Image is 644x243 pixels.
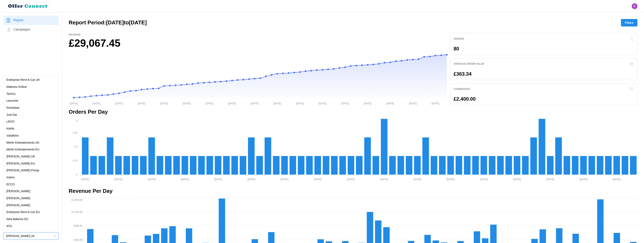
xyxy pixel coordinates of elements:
tspan: [DATE] [480,178,488,181]
tspan: 0 [76,173,77,176]
p: [PERSON_NAME]-Posay [6,168,39,173]
tspan: [DATE] [296,102,304,105]
p: LEGO [6,119,14,124]
tspan: [DATE] [579,178,587,181]
tspan: [DATE] [214,178,222,181]
p: ECCO [6,182,15,187]
button: Filters [621,19,637,26]
img: Ryan Gribben [632,3,637,9]
tspan: [DATE] [228,102,236,105]
tspan: [DATE] [181,178,189,181]
p: Kiehls [6,126,14,131]
span: Campaigns [13,27,30,32]
p: 80 [454,46,459,51]
tspan: [DATE] [380,178,388,181]
tspan: [DATE] [115,178,122,181]
tspan: [DATE] [138,102,146,105]
tspan: [DATE] [513,178,521,181]
tspan: [DATE] [247,178,255,181]
button: [PERSON_NAME] UK [3,232,59,240]
tspan: [DATE] [206,102,213,105]
img: loyalBe Logo [7,2,50,10]
tspan: [DATE] [81,178,89,181]
tspan: [DATE] [447,178,455,181]
tspan: [DATE] [70,102,78,105]
p: Merlin Entertainments EU [6,147,40,152]
tspan: [DATE] [318,102,326,105]
p: [PERSON_NAME] [6,196,30,201]
button: Open user button [632,3,637,9]
tspan: 1.5 [74,145,77,148]
p: New Balance EU [6,217,28,222]
span: Filters [625,19,633,26]
tspan: [DATE] [183,102,191,105]
p: Average Order Value [454,62,484,66]
tspan: [DATE] [546,178,554,181]
tspan: £800.00 [74,225,83,228]
p: £363.34 [454,71,472,76]
p: Just Eat [6,113,17,117]
p: Kerastase [6,106,19,110]
tspan: [DATE] [251,102,259,105]
p: Lancome [6,99,18,103]
a: Campaigns [3,25,59,34]
p: Vodafone [6,133,19,138]
tspan: [DATE] [613,178,621,181]
p: Enterprise Rent-A-Car EU [6,210,40,214]
p: Enterprise Rent-A-Car UK [6,78,40,82]
tspan: £1,600.00 [72,199,83,201]
p: Mattress Online [6,85,27,89]
tspan: [DATE] [273,102,281,105]
p: Revenue [69,33,447,37]
p: Commission [454,87,470,91]
p: [PERSON_NAME] [6,189,30,194]
h2: Orders Per Day [69,108,637,116]
tspan: [DATE] [92,102,100,105]
tspan: [DATE] [347,178,355,181]
tspan: £1,200.00 [72,211,83,213]
h2: Report Period: [DATE] to [DATE] [69,19,147,26]
tspan: [DATE] [115,102,123,105]
tspan: [DATE] [281,178,288,181]
tspan: 2.25 [73,131,78,134]
p: Merlin Entertainments UK [6,141,40,145]
p: Tech21 [6,92,16,96]
span: Report [13,18,23,23]
tspan: £400.00 [74,238,83,241]
p: £2,400.00 [454,96,476,101]
tspan: [DATE] [386,102,394,105]
p: ATG [6,224,12,229]
h1: £29,067.45 [69,37,447,50]
tspan: [DATE] [431,102,439,105]
p: [PERSON_NAME] EU [6,161,35,166]
a: Report [3,16,59,25]
tspan: [DATE] [409,102,417,105]
p: [PERSON_NAME] [6,203,30,208]
tspan: [DATE] [341,102,349,105]
tspan: [DATE] [148,178,156,181]
tspan: [DATE] [413,178,421,181]
p: Orders [454,37,464,41]
h2: Revenue Per Day [69,187,637,195]
tspan: 0.75 [73,159,78,162]
tspan: [DATE] [364,102,372,105]
p: [PERSON_NAME] UK [6,154,35,159]
tspan: 3 [76,119,77,122]
tspan: [DATE] [160,102,168,105]
tspan: [DATE] [314,178,322,181]
p: Inamo [6,175,14,180]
